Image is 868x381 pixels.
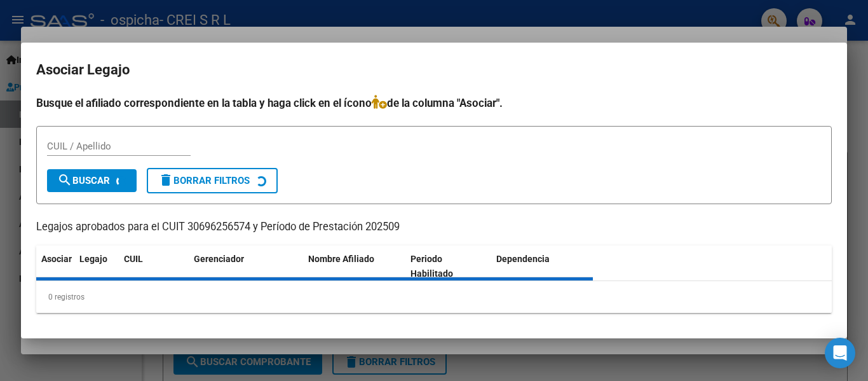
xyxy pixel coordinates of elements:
span: Nombre Afiliado [308,254,374,264]
span: Periodo Habilitado [410,254,453,279]
datatable-header-cell: Dependencia [491,246,593,287]
span: Asociar [41,254,72,264]
datatable-header-cell: Gerenciador [189,246,303,287]
datatable-header-cell: CUIL [119,246,189,287]
span: Legajo [79,254,107,264]
mat-icon: search [57,172,72,188]
div: Open Intercom Messenger [825,338,855,368]
p: Legajos aprobados para el CUIT 30696256574 y Período de Prestación 202509 [36,219,832,235]
span: Buscar [57,175,110,186]
span: Borrar Filtros [158,175,250,186]
datatable-header-cell: Nombre Afiliado [303,246,405,287]
datatable-header-cell: Legajo [74,246,119,287]
datatable-header-cell: Asociar [36,246,74,287]
h2: Asociar Legajo [36,58,832,82]
span: Dependencia [496,254,550,264]
datatable-header-cell: Periodo Habilitado [405,246,491,287]
span: CUIL [124,254,143,264]
div: 0 registros [36,281,832,313]
mat-icon: delete [158,172,173,188]
h4: Busque el afiliado correspondiente en la tabla y haga click en el ícono de la columna "Asociar". [36,95,832,111]
span: Gerenciador [194,254,244,264]
button: Buscar [47,169,137,192]
button: Borrar Filtros [147,168,278,193]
